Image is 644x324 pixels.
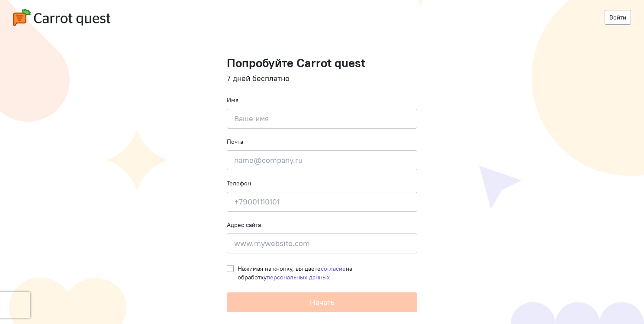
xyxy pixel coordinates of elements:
[267,273,330,281] a: персональных данных
[13,9,110,26] img: carrot-quest-logo.svg
[321,265,346,272] a: согласие
[227,179,251,188] label: Телефон
[227,74,417,83] h4: 7 дней бесплатно
[227,150,417,170] input: name@company.ru
[227,96,238,104] label: Имя
[227,137,243,146] label: Почта
[238,265,352,281] span: Нажимая на кнопку, вы даете на обработку
[227,56,417,70] h1: Попробуйте Carrot quest
[227,292,417,312] button: Начать
[605,10,631,25] a: Войти
[227,233,417,253] input: www.mywebsite.com
[227,220,261,229] label: Адрес сайта
[310,297,335,307] span: Начать
[227,109,417,129] input: Ваше имя
[227,192,417,212] input: +79001110101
